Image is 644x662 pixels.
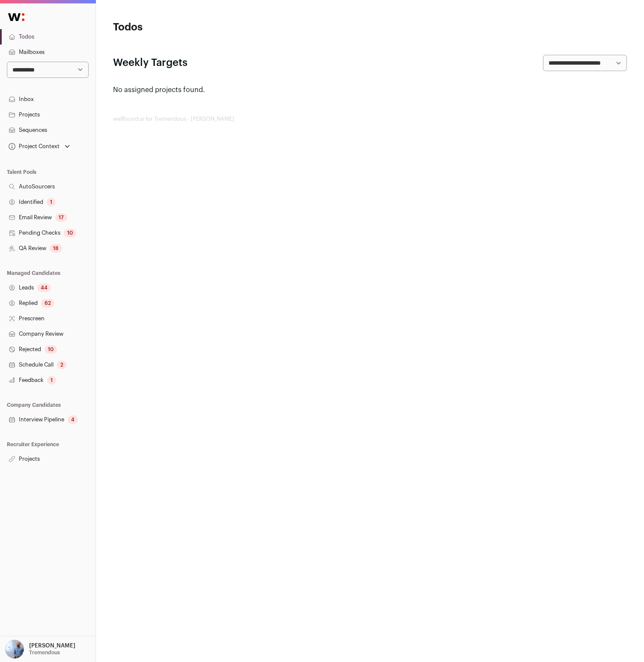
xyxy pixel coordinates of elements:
[47,198,56,206] div: 1
[64,229,76,237] div: 10
[50,244,62,253] div: 18
[7,143,60,150] div: Project Context
[7,140,72,152] button: Open dropdown
[57,361,67,369] div: 2
[113,56,188,70] h2: Weekly Targets
[47,376,56,385] div: 1
[3,640,77,659] button: Open dropdown
[55,213,67,222] div: 17
[29,649,60,656] p: Tremendous
[3,9,29,26] img: Wellfound
[113,85,627,95] p: No assigned projects found.
[68,415,78,424] div: 4
[113,21,284,34] h1: Todos
[113,116,627,122] footer: wellfound:ai for Tremendous - [PERSON_NAME]
[29,642,75,649] p: [PERSON_NAME]
[41,299,54,307] div: 62
[45,345,57,354] div: 10
[37,283,51,292] div: 44
[5,640,24,659] img: 97332-medium_jpg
